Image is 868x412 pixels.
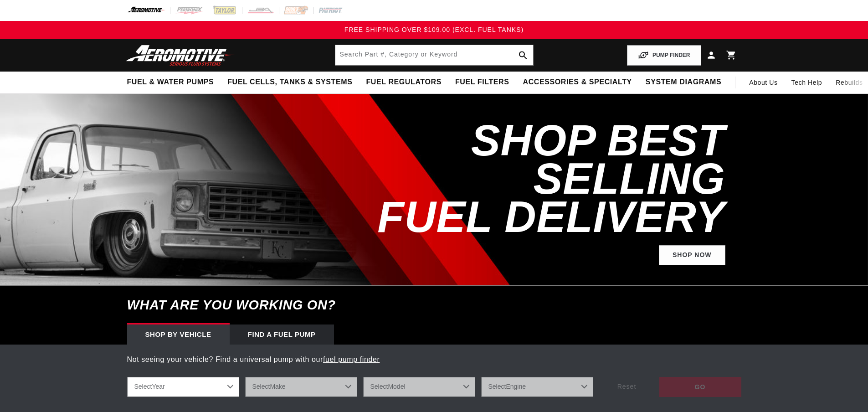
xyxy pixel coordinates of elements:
span: Tech Help [791,77,822,88]
a: About Us [742,72,784,93]
button: PUMP FINDER [627,45,701,66]
summary: Fuel Filters [448,72,516,93]
span: Rebuilds [836,77,863,88]
h6: What are you working on? [104,286,764,324]
select: Make [245,377,357,397]
select: Model [363,377,475,397]
h2: SHOP BEST SELLING FUEL DELIVERY [336,121,725,236]
div: Shop by vehicle [127,324,230,345]
span: System Diagrams [646,77,721,87]
summary: Fuel & Water Pumps [120,72,221,93]
a: Shop Now [659,245,725,266]
span: Fuel & Water Pumps [127,77,214,87]
summary: Tech Help [785,72,829,93]
summary: System Diagrams [639,72,728,93]
img: Aeromotive [123,45,237,66]
span: FREE SHIPPING OVER $109.00 (EXCL. FUEL TANKS) [344,26,524,33]
span: Fuel Filters [455,77,509,87]
a: fuel pump finder [323,355,380,363]
span: Accessories & Specialty [523,77,632,87]
div: Find a Fuel Pump [230,324,334,345]
summary: Fuel Cells, Tanks & Systems [221,72,359,93]
p: Not seeing your vehicle? Find a universal pump with our [127,354,741,366]
summary: Accessories & Specialty [516,72,639,93]
input: Search by Part Number, Category or Keyword [335,45,533,65]
span: Fuel Cells, Tanks & Systems [227,77,352,87]
select: Year [127,377,239,397]
span: Fuel Regulators [366,77,441,87]
span: About Us [749,79,777,86]
button: search button [513,45,533,65]
summary: Fuel Regulators [359,72,448,93]
select: Engine [481,377,593,397]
